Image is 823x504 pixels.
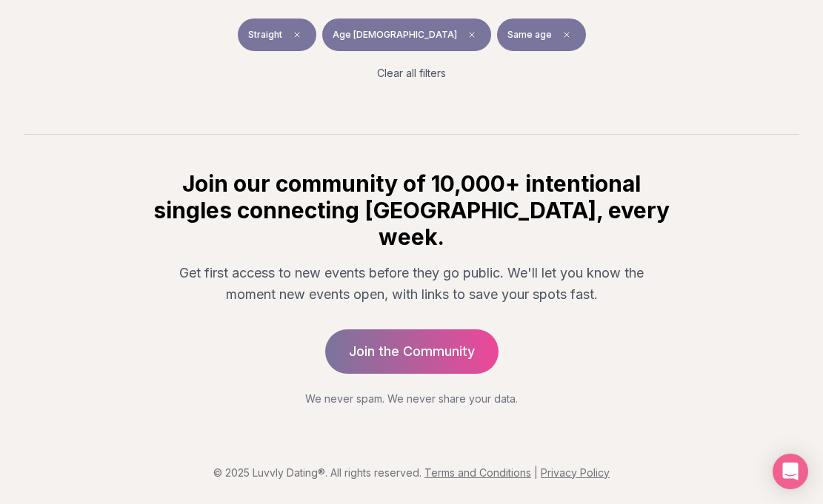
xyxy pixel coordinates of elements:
a: Terms and Conditions [424,466,531,479]
div: Open Intercom Messenger [773,454,808,489]
span: Age [DEMOGRAPHIC_DATA] [333,29,457,41]
span: | [534,466,538,479]
button: Same ageClear preference [497,19,586,51]
span: Straight [248,29,282,41]
span: Same age [507,29,552,41]
a: Privacy Policy [541,466,610,479]
button: Age [DEMOGRAPHIC_DATA]Clear age [322,19,491,51]
span: Clear event type filter [288,26,306,44]
p: Get first access to new events before they go public. We'll let you know the moment new events op... [163,262,661,306]
button: Clear all filters [368,57,455,90]
span: Clear age [463,26,481,44]
span: Clear preference [558,26,576,44]
button: StraightClear event type filter [238,19,316,51]
a: Join the Community [325,329,499,374]
h2: Join our community of 10,000+ intentional singles connecting [GEOGRAPHIC_DATA], every week. [151,170,673,250]
p: © 2025 Luvvly Dating®. All rights reserved. [12,466,811,480]
p: We never spam. We never share your data. [151,392,673,406]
